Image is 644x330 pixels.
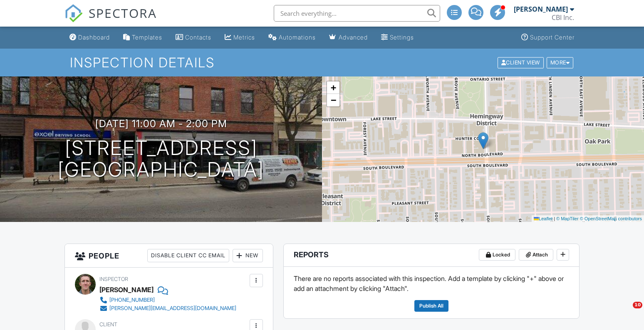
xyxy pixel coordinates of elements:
a: Dashboard [66,30,113,45]
span: | [554,216,555,221]
a: Leaflet [534,216,552,221]
span: Client [99,321,117,328]
div: More [547,57,574,68]
div: [PERSON_NAME] [514,5,568,13]
iframe: Intercom live chat [616,302,636,322]
div: Automations [279,34,316,41]
div: Metrics [233,34,255,41]
div: Settings [390,34,414,41]
a: Settings [378,30,417,45]
div: Support Center [530,34,575,41]
img: The Best Home Inspection Software - Spectora [64,4,83,22]
div: [PERSON_NAME] [99,283,154,296]
a: Client View [497,59,546,65]
div: Dashboard [78,34,110,41]
div: Advanced [339,34,368,41]
a: © OpenStreetMap contributors [580,216,642,221]
a: Contacts [172,30,215,45]
a: Support Center [518,30,578,45]
div: Disable Client CC Email [147,249,229,262]
a: Automations (Advanced) [265,30,319,45]
div: Templates [132,34,162,41]
a: © MapTiler [556,216,579,221]
div: CBI Inc. [552,13,574,22]
div: New [233,249,263,262]
span: SPECTORA [89,4,157,22]
div: [PHONE_NUMBER] [109,297,155,303]
a: Zoom out [327,94,339,106]
a: SPECTORA [64,11,157,29]
h3: [DATE] 11:00 am - 2:00 pm [95,118,227,129]
img: Marker [478,132,488,149]
input: Search everything... [274,5,440,22]
span: 10 [633,302,642,308]
h3: People [65,244,273,268]
h1: Inspection Details [70,55,575,70]
a: [PHONE_NUMBER] [99,296,236,304]
a: [PERSON_NAME][EMAIL_ADDRESS][DOMAIN_NAME] [99,304,236,313]
div: [PERSON_NAME][EMAIL_ADDRESS][DOMAIN_NAME] [109,305,236,312]
span: + [331,82,336,93]
div: Contacts [185,34,211,41]
a: Advanced [326,30,371,45]
div: Client View [498,57,544,68]
h1: [STREET_ADDRESS] [GEOGRAPHIC_DATA] [58,137,264,181]
a: Metrics [221,30,258,45]
span: − [331,95,336,105]
span: Inspector [99,276,128,282]
a: Zoom in [327,81,339,94]
a: Templates [120,30,166,45]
